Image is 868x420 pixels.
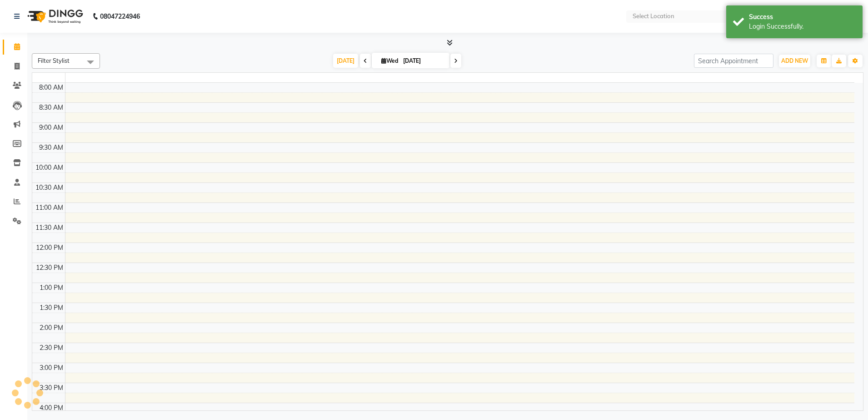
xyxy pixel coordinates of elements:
div: 8:00 AM [37,83,65,92]
span: [DATE] [333,54,358,68]
div: 12:00 PM [34,243,65,253]
span: Filter Stylist [38,57,70,64]
div: Login Successfully. [749,22,856,31]
img: logo [23,4,85,29]
input: 2025-10-01 [400,54,446,68]
input: Search Appointment [694,54,773,68]
div: 11:30 AM [34,223,65,233]
div: Success [749,12,856,22]
div: 4:00 PM [38,403,65,413]
div: 10:30 AM [34,183,65,192]
div: 3:30 PM [38,383,65,393]
div: 2:00 PM [38,323,65,333]
button: ADD NEW [779,55,810,67]
div: 9:30 AM [37,143,65,152]
div: 12:30 PM [34,263,65,273]
b: 08047224946 [100,4,140,29]
div: 8:30 AM [37,103,65,112]
div: 2:30 PM [38,343,65,353]
div: Select Location [633,12,674,21]
span: ADD NEW [781,57,808,64]
div: 3:00 PM [38,363,65,373]
div: 11:00 AM [34,203,65,213]
div: 9:00 AM [37,123,65,132]
div: 1:00 PM [38,283,65,293]
div: 10:00 AM [34,163,65,172]
span: Wed [379,57,400,64]
div: 1:30 PM [38,303,65,313]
